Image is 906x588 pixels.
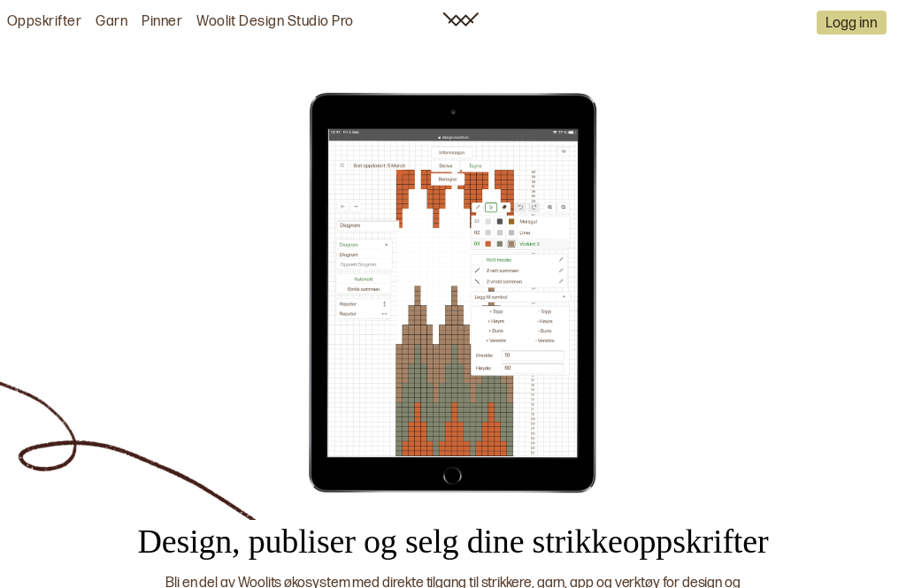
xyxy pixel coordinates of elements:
[196,13,354,32] a: Woolit Design Studio Pro
[298,89,608,496] img: Illustrasjon av Woolit Design Studio Pro
[96,13,127,32] a: Garn
[442,12,479,27] img: Woolit ikon
[817,11,887,34] button: Logg inn
[111,520,796,563] div: Design, publiser og selg dine strikkeoppskrifter
[7,13,81,32] a: Oppskrifter
[142,13,182,32] a: Pinner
